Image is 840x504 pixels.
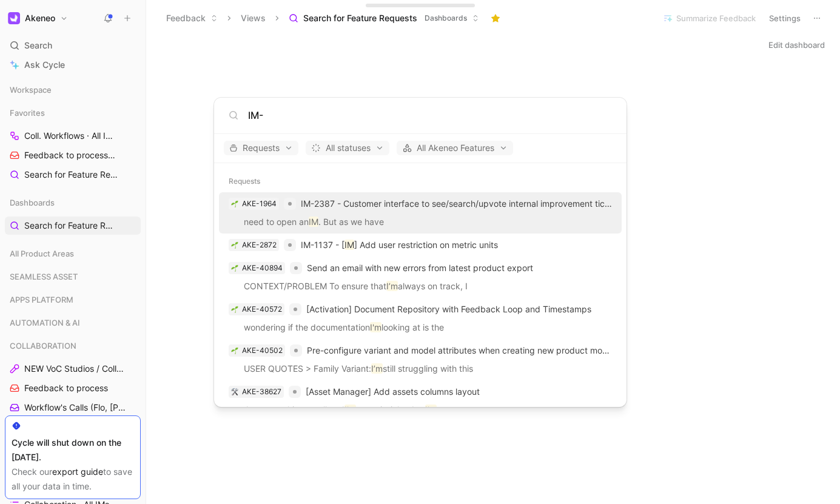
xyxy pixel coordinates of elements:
[306,304,591,314] span: [Activation] Document Repository with Feedback Loop and Timestamps
[242,303,282,315] div: AKE-40572
[248,108,612,123] input: Type a command or search anything
[214,170,627,192] div: Requests
[231,200,238,207] img: 🌱
[306,386,480,397] span: [Asset Manager] Add assets columns layout
[219,339,622,380] a: 🌱AKE-40502Pre-configure variant and model attributes when creating new product modelsUSER QUOTES ...
[242,344,283,357] div: AKE-40502
[301,238,498,252] p: IM-1137 - [ ] Add user restriction on metric units
[223,279,618,297] p: CONTEXT/PROBLEM To ensure that always on track, I
[371,363,383,374] mark: I’m
[231,388,238,395] img: 🛠️
[231,241,238,249] img: 🌱
[311,141,384,155] span: All statuses
[223,403,618,421] p: Just something small and sure nitpicky, but
[229,141,293,155] span: Requests
[307,345,619,355] span: Pre-configure variant and model attributes when creating new product models
[344,405,356,415] mark: I’m
[231,306,238,313] img: 🌱
[223,215,618,233] p: need to open an . But as we have
[386,281,398,291] mark: I’m
[223,361,618,380] p: USER QUOTES > Family Variant: still struggling with this
[219,192,622,234] a: 🌱AKE-1964IM-2387 - Customer interface to see/search/upvote internal improvement tickets ()need to...
[301,197,612,211] p: IM-2387 - Customer interface to see/search/upvote internal improvement tickets ( )
[223,320,618,338] p: wondering if the documentation looking at is the
[370,322,381,332] mark: I'm
[219,298,622,339] a: 🌱AKE-40572[Activation] Document Repository with Feedback Loop and Timestampswondering if the docu...
[219,380,622,422] a: 🛠️AKE-38627[Asset Manager] Add assets columns layoutJust something small andI’msure nitpicky, butI’m
[219,257,622,298] a: 🌱AKE-40894Send an email with new errors from latest product exportCONTEXT/PROBLEM To ensure thatI...
[224,141,298,155] button: Requests
[242,239,277,251] div: AKE-2872
[219,234,622,257] a: 🌱AKE-2872IM-1137 - [IM] Add user restriction on metric units
[231,347,238,354] img: 🌱
[242,262,283,274] div: AKE-40894
[402,141,508,155] span: All Akeneo Features
[307,263,533,273] span: Send an email with new errors from latest product export
[242,386,281,398] div: AKE-38627
[344,240,354,250] mark: IM
[306,141,389,155] button: All statuses
[397,141,513,155] button: All Akeneo Features
[242,198,277,210] div: AKE-1964
[231,264,238,272] img: 🌱
[425,405,437,415] mark: I’m
[309,217,318,227] mark: IM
